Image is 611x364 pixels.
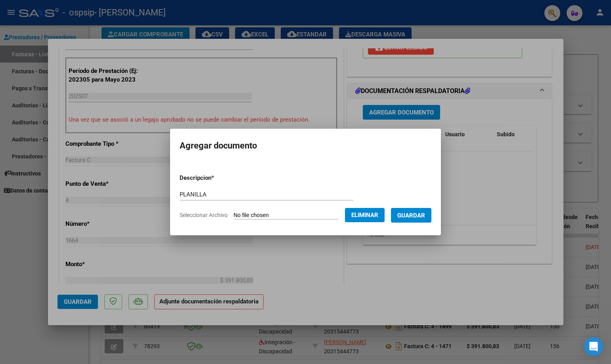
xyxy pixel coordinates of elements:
span: Eliminar [351,212,378,219]
button: Eliminar [345,208,385,222]
button: Guardar [391,208,431,223]
span: Guardar [397,212,425,219]
h2: Agregar documento [180,138,431,153]
div: Open Intercom Messenger [584,337,603,356]
p: Descripcion [180,173,255,183]
span: Seleccionar Archivo [180,212,228,218]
